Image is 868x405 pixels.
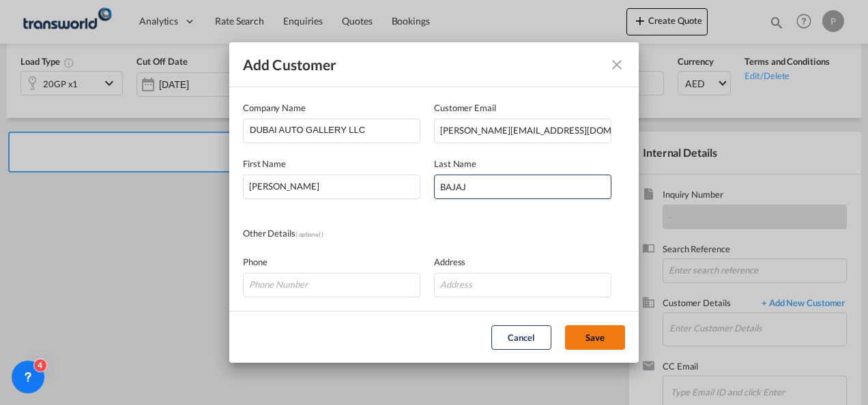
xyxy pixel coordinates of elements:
[243,226,434,241] div: Other Details
[434,119,611,143] input: Email
[491,325,551,350] button: Cancel
[295,230,323,238] span: ( optional )
[434,256,465,267] span: Address
[434,102,496,113] span: Customer Email
[243,56,270,73] span: Add
[272,56,336,73] span: Customer
[434,158,476,169] span: Last Name
[243,175,420,199] input: First Name
[434,175,611,199] input: Last Name
[229,42,639,363] md-dialog: Add Customer Company ...
[243,256,267,267] span: Phone
[250,119,420,140] input: Company
[609,57,625,73] md-icon: icon-close
[243,102,306,113] span: Company Name
[565,325,625,350] button: Save
[434,273,611,297] input: Address
[243,273,420,297] input: Phone Number
[243,158,286,169] span: First Name
[603,51,631,78] button: icon-close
